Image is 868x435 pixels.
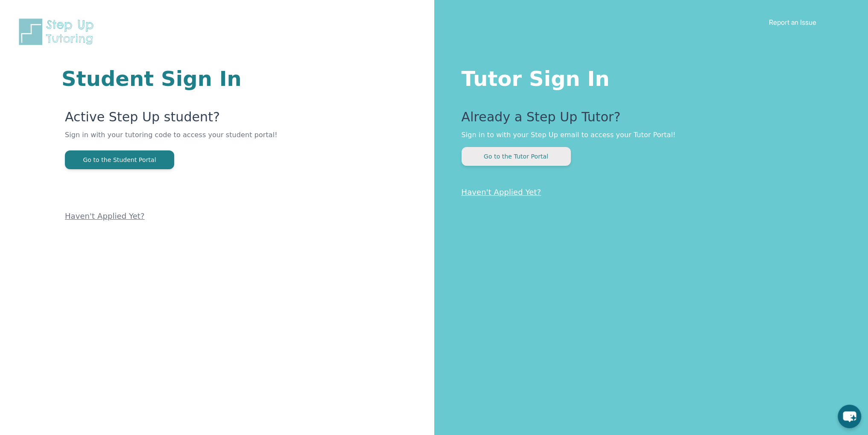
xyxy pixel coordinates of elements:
a: Report an Issue [769,18,816,26]
p: Sign in with your tutoring code to access your student portal! [65,130,332,150]
img: Step Up Tutoring horizontal logo [17,17,99,47]
a: Go to the Tutor Portal [462,152,571,160]
button: Go to the Student Portal [65,150,174,169]
p: Already a Step Up Tutor? [462,109,834,130]
a: Haven't Applied Yet? [462,188,541,197]
a: Go to the Student Portal [65,156,174,164]
h1: Student Sign In [61,68,332,89]
p: Active Step Up student? [65,109,332,130]
p: Sign in to with your Step Up email to access your Tutor Portal! [462,130,834,140]
button: chat-button [838,405,861,428]
h1: Tutor Sign In [462,65,834,89]
button: Go to the Tutor Portal [462,147,571,166]
a: Haven't Applied Yet? [65,212,145,220]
